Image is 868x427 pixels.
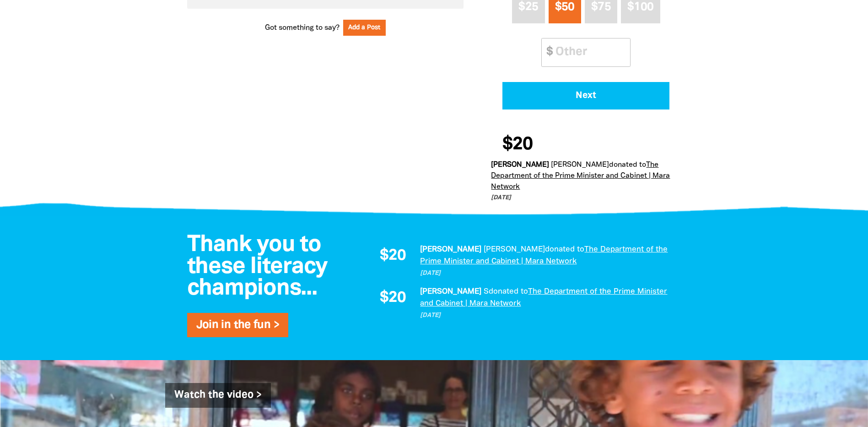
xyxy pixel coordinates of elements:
[627,2,653,12] span: $100
[491,194,674,203] p: [DATE]
[265,22,340,33] span: Got something to say?
[489,288,528,295] span: donated to
[380,290,406,306] span: $20
[370,244,672,320] div: Paginated content
[484,288,489,295] em: S
[515,91,657,100] span: Next
[420,311,672,320] p: [DATE]
[609,162,646,168] span: donated to
[518,2,538,12] span: $25
[591,2,611,12] span: $75
[491,130,681,203] div: Donation stream
[502,136,533,154] span: $20
[551,162,609,168] em: [PERSON_NAME]
[545,246,584,253] span: donated to
[484,246,545,253] em: [PERSON_NAME]
[420,288,481,295] em: [PERSON_NAME]
[420,288,667,307] a: The Department of the Prime Minister and Cabinet | Mara Network
[370,244,672,320] div: Donation stream
[542,38,553,66] span: $
[187,235,328,299] span: Thank you to these literacy champions...
[343,20,386,36] button: Add a Post
[196,320,279,330] a: Join in the fun >
[420,269,672,278] p: [DATE]
[380,248,406,264] span: $20
[549,38,630,66] input: Other
[420,246,481,253] em: [PERSON_NAME]
[555,2,575,12] span: $50
[420,246,668,265] a: The Department of the Prime Minister and Cabinet | Mara Network
[165,383,271,408] a: Watch the video >
[491,162,670,190] a: The Department of the Prime Minister and Cabinet | Mara Network
[491,162,549,168] em: [PERSON_NAME]
[502,82,669,109] button: Pay with Credit Card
